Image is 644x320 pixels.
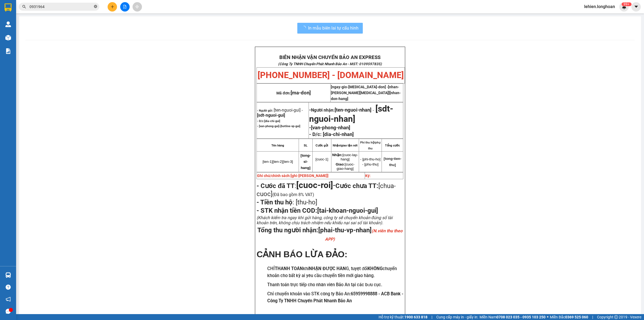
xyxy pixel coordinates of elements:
[5,3,12,12] img: logo-vxr
[5,21,11,27] img: warehouse-icon
[6,285,11,290] span: question-circle
[278,62,382,66] strong: (Công Ty TNHH Chuyển Phát Nhanh Bảo An - MST: 0109597835)
[331,85,401,101] span: [nhan-[PERSON_NAME][MEDICAL_DATA]]
[634,4,639,9] span: caret-down
[271,144,284,147] strong: Tên hàng
[331,91,401,101] span: [nhan-don-hang]
[302,26,308,30] span: loading
[267,291,403,303] strong: 65959998888 - ACB Bank - Công Ty TNHH Chuyển Phát Nhanh Bảo An
[257,182,295,190] strong: - Cước đã TT
[368,266,383,271] strong: KHÔNG
[431,314,432,320] span: |
[273,160,283,164] span: [ten-2]
[5,272,11,278] img: warehouse-icon
[135,5,139,9] span: aim
[111,5,114,9] span: plus
[371,108,375,113] span: -
[304,144,308,147] strong: SL
[580,3,619,10] span: lehien.longhoan
[480,314,546,320] span: Miền Nam
[257,119,280,123] strong: - D/c:
[631,2,641,12] button: caret-down
[120,2,130,12] button: file-add
[94,5,97,8] span: close-circle
[622,4,627,9] img: icon-new-feature
[291,174,328,178] span: [ghi-[PERSON_NAME]]
[404,315,427,319] strong: 1900 633 818
[291,90,311,96] span: [ma-don]
[294,198,317,206] span: [thu-ho]
[384,157,401,167] span: [tong-tien-thu]
[621,2,631,6] sup: 507
[335,107,371,113] span: [ten-nguoi-nhan]
[308,25,358,31] span: In mẫu biên lai tự cấu hình
[30,4,93,10] input: Tìm tên, số ĐT hoặc mã đơn
[360,141,380,150] strong: Phí thu hộ/phụ thu
[365,174,371,178] strong: Ký:
[262,160,273,164] span: [ten-1]
[6,297,11,302] span: notification
[133,2,142,12] button: aim
[257,124,300,128] span: - [van-phong-gui]-
[331,85,401,101] span: [ngay-gio-[MEDICAL_DATA]-don] -
[296,180,333,190] strong: [cuoc-roi]
[332,153,342,157] strong: Nhận:
[362,162,379,166] span: - [phu-thu]
[335,182,378,190] strong: Cước chưa TT:
[283,160,293,164] span: [ten-3]
[257,226,402,242] span: Tổng thu người nhận:
[311,125,350,131] span: [van-phong-nhan]
[257,109,273,112] strong: - Người gửi:
[257,207,378,214] span: - STK nhận tiền COD:
[257,108,303,118] span: [ten-nguoi-gui] -
[280,124,300,128] span: [hotline-vp-gui]
[297,23,363,34] button: In mẫu biên lai tự cấu hình
[333,144,357,147] strong: Nhận/giao tận nơi
[547,316,548,318] span: ⚪️
[257,174,328,178] strong: Ghi chú/chính sách:
[108,2,117,12] button: plus
[257,198,292,206] strong: - Tiền thu hộ
[267,265,403,279] h3: CHỈ khi G, tuyệt đối chuyển khoản cho bất kỳ ai yêu cầu chuyển tiền mới giao hàng.
[496,315,546,319] strong: 0708 023 035 - 0935 103 250
[309,266,346,271] strong: NHẬN ĐƯỢC HÀN
[257,198,317,206] span: :
[379,314,427,320] span: Hỗ trợ kỹ thuật:
[336,162,345,166] strong: Giao:
[279,54,380,60] strong: BIÊN NHẬN VẬN CHUYỂN BẢO AN EXPRESS
[5,48,11,54] img: solution-icon
[257,249,347,259] span: CẢNH BÁO LỪA ĐẢO:
[276,91,311,95] span: Mã đơn:
[267,290,403,304] h3: Chỉ chuyển khoản vào STK công ty Bảo An:
[360,157,380,161] span: - [phi-thu-ho]
[267,281,403,288] h3: Thanh toán trực tiếp cho nhân viên Bảo An tại các bưu cục.
[318,226,402,242] span: [phai-thu-vp-nhan]
[436,314,478,320] span: Cung cấp máy in - giấy in:
[275,266,303,271] strong: THANH TOÁN
[257,215,393,225] span: (Khách kiểm tra ngay khi gửi hàng, công ty sẽ chuyển khoản đúng số tài khoản trên, không chịu trá...
[272,192,314,197] span: (Đã bao gồm 8% VAT)
[296,180,335,190] span: -
[6,309,11,314] span: message
[323,131,354,137] strong: [dia-chi-nhan]
[258,70,404,80] span: [PHONE_NUMBER] - [DOMAIN_NAME]
[257,113,285,118] span: [sdt-nguoi-gui]
[264,119,280,123] span: [dia-chi-gui]
[22,5,26,9] span: search
[332,153,358,161] span: [cuoc-lay-hang]
[123,5,127,9] span: file-add
[94,4,97,9] span: close-circle
[316,144,328,147] strong: Cước gửi
[257,182,335,190] span: :
[385,144,400,147] strong: Tổng cước
[317,207,378,214] span: [tai-khoan-nguoi-gui]
[311,108,371,113] span: Người nhận:
[614,315,618,319] span: copyright
[301,153,311,170] span: [tong-sl-hang]
[309,125,352,131] strong: -
[309,107,371,113] strong: -
[336,162,354,171] span: [cuoc-giao-hang]
[592,314,593,320] span: |
[309,131,321,137] strong: - D/c:
[316,157,328,161] span: [cuoc-1]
